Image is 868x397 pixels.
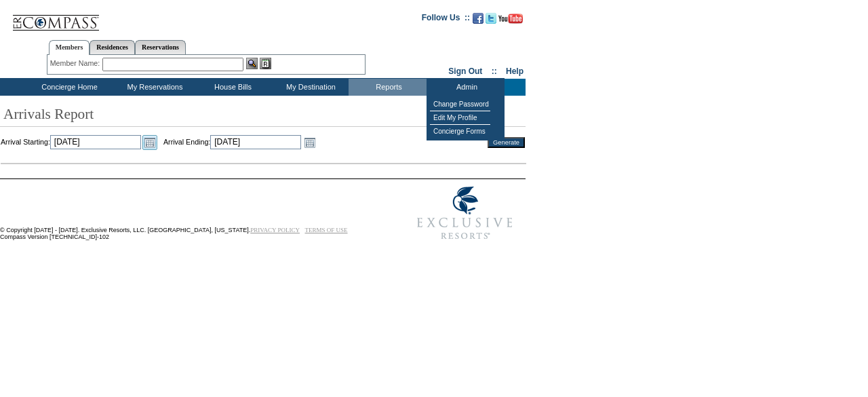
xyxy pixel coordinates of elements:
[1,135,469,150] td: Arrival Starting: Arrival Ending:
[246,58,258,69] img: View
[430,125,490,138] td: Concierge Forms
[498,14,523,24] img: Subscribe to our YouTube Channel
[473,13,484,24] img: Become our fan on Facebook
[305,227,348,233] a: TERMS OF USE
[492,67,497,76] span: ::
[486,13,496,24] img: Follow us on Twitter
[506,67,524,76] a: Help
[427,79,505,96] td: Admin
[302,135,317,150] a: Open the calendar popup.
[90,40,135,54] a: Residences
[448,67,482,76] a: Sign Out
[50,58,102,69] div: Member Name:
[115,79,193,96] td: My Reservations
[404,179,526,247] img: Exclusive Resorts
[193,79,271,96] td: House Bills
[49,40,90,55] a: Members
[488,137,525,148] input: Generate
[250,227,300,233] a: PRIVACY POLICY
[12,3,100,31] img: Compass Home
[430,98,490,111] td: Change Password
[22,79,115,96] td: Concierge Home
[142,135,157,150] a: Open the calendar popup.
[498,17,523,25] a: Subscribe to our YouTube Channel
[260,58,271,69] img: Reservations
[349,79,427,96] td: Reports
[135,40,186,54] a: Reservations
[430,111,490,125] td: Edit My Profile
[422,12,470,28] td: Follow Us ::
[486,17,496,25] a: Follow us on Twitter
[271,79,349,96] td: My Destination
[473,17,484,25] a: Become our fan on Facebook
